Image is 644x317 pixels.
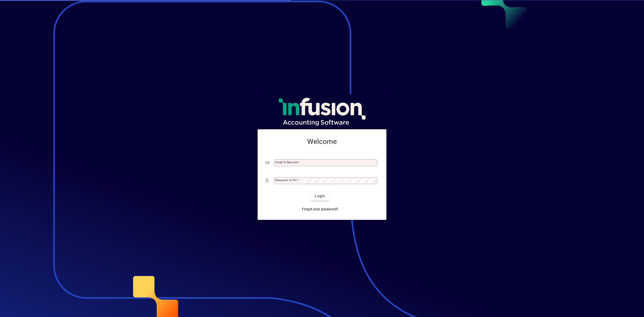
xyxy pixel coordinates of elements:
[275,178,297,182] mat-label: Password or Pin
[315,193,325,199] span: Login
[302,207,338,212] span: Forgot your password?
[275,161,298,164] mat-label: Email or Barcode
[266,137,378,146] h2: Welcome
[311,192,329,201] button: Login
[300,205,340,214] a: Forgot your password?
